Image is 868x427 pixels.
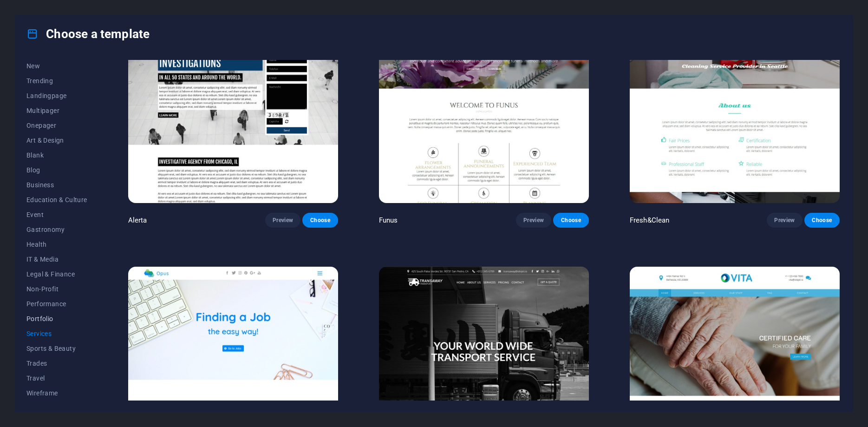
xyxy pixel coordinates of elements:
[26,103,87,118] button: Multipager
[26,137,87,144] span: Art & Design
[26,326,87,341] button: Services
[26,356,87,371] button: Trades
[302,213,338,228] button: Choose
[26,118,87,133] button: Onepager
[523,217,544,224] span: Preview
[26,59,87,73] button: New
[812,217,832,224] span: Choose
[774,217,795,224] span: Preview
[273,217,293,224] span: Preview
[26,241,87,248] span: Health
[26,267,87,282] button: Legal & Finance
[26,77,87,85] span: Trending
[26,371,87,386] button: Travel
[516,213,551,228] button: Preview
[26,252,87,267] button: IT & Media
[26,88,87,103] button: Landingpage
[26,122,87,129] span: Onepager
[26,300,87,308] span: Performance
[26,315,87,322] span: Portfolio
[310,217,330,224] span: Choose
[26,311,87,326] button: Portfolio
[26,386,87,401] button: Wireframe
[26,285,87,293] span: Non-Profit
[26,256,87,263] span: IT & Media
[26,166,87,174] span: Blog
[26,207,87,222] button: Event
[26,192,87,207] button: Education & Culture
[26,211,87,218] span: Event
[26,345,87,352] span: Sports & Beauty
[26,177,87,192] button: Business
[265,213,300,228] button: Preview
[630,10,840,204] img: Fresh&Clean
[26,133,87,148] button: Art & Design
[804,213,840,228] button: Choose
[26,151,87,159] span: Blank
[379,216,398,225] p: Funus
[26,26,150,41] h4: Choose a template
[26,62,87,70] span: New
[26,282,87,296] button: Non-Profit
[128,216,147,225] p: Alerta
[26,148,87,163] button: Blank
[26,107,87,114] span: Multipager
[26,296,87,311] button: Performance
[26,330,87,337] span: Services
[630,216,670,225] p: Fresh&Clean
[26,222,87,237] button: Gastronomy
[26,270,87,278] span: Legal & Finance
[26,341,87,356] button: Sports & Beauty
[767,213,802,228] button: Preview
[561,217,581,224] span: Choose
[26,237,87,252] button: Health
[128,10,338,204] img: Alerta
[26,181,87,189] span: Business
[26,92,87,99] span: Landingpage
[26,360,87,367] span: Trades
[26,196,87,204] span: Education & Culture
[553,213,588,228] button: Choose
[26,73,87,88] button: Trending
[26,389,87,397] span: Wireframe
[379,10,589,204] img: Funus
[26,374,87,382] span: Travel
[26,226,87,233] span: Gastronomy
[26,163,87,177] button: Blog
